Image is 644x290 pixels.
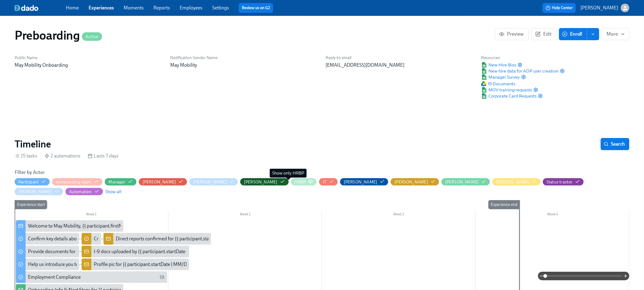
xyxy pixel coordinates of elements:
[481,62,487,68] img: Google Sheet
[170,62,318,69] p: May Mobility
[105,178,136,186] button: Manager
[546,5,573,11] span: Help Center
[445,179,479,185] div: Hide Lacey Heiss
[15,153,37,159] div: 15 tasks
[15,211,168,219] div: Week 1
[108,179,125,185] div: Hide Manager
[212,5,229,11] a: Settings
[559,28,587,40] button: Enroll
[537,31,551,37] span: Edit
[44,153,80,159] div: 2 automations
[481,87,532,93] span: MOV training requests
[15,55,163,61] h6: Public Name
[481,55,565,61] h6: Resources
[581,4,629,12] button: [PERSON_NAME]
[531,28,557,40] button: Edit
[82,233,101,245] div: Create ADP profile for {{ participant.fullName }} (starting {{ participant.startDate | MM/DD }}
[66,5,79,11] a: Home
[168,211,322,219] div: Week 2
[15,178,50,186] button: Participant
[391,178,439,186] button: [PERSON_NAME]
[344,179,378,185] div: Hide Josh
[15,5,38,11] img: dado
[495,28,529,40] button: Preview
[481,62,516,68] a: Google SheetNew Hire Bios
[476,211,629,219] div: Week 4
[602,28,629,40] button: More
[82,246,189,257] div: I-9 docs uploaded by {{ participant.startDate | MM/DD }} new [PERSON_NAME] {{ participant.fullNam...
[124,5,144,11] a: Moments
[481,93,537,99] span: Corporate Card Requests
[481,87,487,93] img: Google Sheet
[563,31,582,37] span: Enroll
[16,220,123,232] div: Welcome to May Mobility, {{ participant.firstName }}! 🎉
[28,261,98,268] div: Help us introduce you to the team
[239,3,273,13] button: Review us on G2
[488,200,520,209] div: Experience end
[15,188,63,195] button: [PERSON_NAME]
[105,189,121,195] button: Show all
[322,211,476,219] div: Week 3
[143,179,176,185] div: Hide Amanda Krause
[601,138,629,150] button: Search
[15,138,51,150] h2: Timeline
[547,179,573,185] div: Hide Status tracker
[116,235,349,242] div: Direct reports confirmed for {{ participant.startDate | MM/DD }} new [PERSON_NAME] {{ participant...
[189,178,238,186] button: [PERSON_NAME]
[15,28,102,43] h1: Preboarding
[15,5,66,11] a: dado
[139,178,187,186] button: [PERSON_NAME]
[15,169,45,176] h6: Filter by Actor
[15,62,163,69] p: May Mobility Onboarding
[394,179,428,185] div: Hide Kaelyn
[442,178,490,186] button: [PERSON_NAME]
[481,68,558,74] a: Google SheetNew hire data for ADP user creation
[481,81,515,87] span: I9 Documents
[104,233,211,245] div: Direct reports confirmed for {{ participant.startDate | MM/DD }} new [PERSON_NAME] {{ participant...
[295,179,306,185] div: Also show HRBP
[82,34,102,39] span: Active
[18,189,52,195] div: Hide Tomoko Iwai
[69,189,92,195] div: Hide Automation
[94,235,284,242] div: Create ADP profile for {{ participant.fullName }} (starting {{ participant.startDate | MM/DD }}
[323,179,326,185] div: Hide IT
[52,178,102,186] button: #onboarding-team
[481,68,487,74] img: Google Sheet
[28,248,117,255] div: Provide documents for your I-9 verification
[326,62,474,69] p: [EMAIL_ADDRESS][DOMAIN_NAME]
[153,5,170,11] a: Reports
[240,178,289,186] button: [PERSON_NAME]
[16,233,79,245] div: Confirm key details about yourself
[481,93,487,99] img: Google Sheet
[15,200,47,209] div: Experience start
[500,31,524,37] span: Preview
[244,179,278,185] div: Hide Derek Baker
[94,261,297,268] div: Profile pic for {{ participant.startDate | MM/DD }} new [PERSON_NAME] {{ participant.fullName }}
[65,188,103,195] button: Automation
[56,179,91,185] div: Hide #onboarding-team
[180,5,202,11] a: Employees
[340,178,389,186] button: [PERSON_NAME]
[82,259,189,270] div: Profile pic for {{ participant.startDate | MM/DD }} new [PERSON_NAME] {{ participant.fullName }}
[319,178,337,186] button: IT
[88,153,118,159] div: Lasts 7 days
[16,259,79,270] div: Help us introduce you to the team
[94,248,312,255] div: I-9 docs uploaded by {{ participant.startDate | MM/DD }} new [PERSON_NAME] {{ participant.fullNam...
[605,141,625,147] span: Search
[607,31,624,37] span: More
[28,223,145,229] div: Welcome to May Mobility, {{ participant.firstName }}! 🎉
[481,87,532,93] a: Google SheetMOV training requests
[492,178,541,186] button: [PERSON_NAME]
[543,3,576,13] button: Help Center
[543,178,584,186] button: Status tracker
[481,68,558,74] span: New hire data for ADP user creation
[581,5,618,11] p: [PERSON_NAME]
[481,62,516,68] span: New Hire Bios
[481,74,520,80] span: Manager Survey
[193,179,227,185] div: Hide David Murphy
[481,93,537,99] a: Google SheetCorporate Card Requests
[326,55,474,61] h6: Reply-to email
[242,5,270,11] a: Review us on G2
